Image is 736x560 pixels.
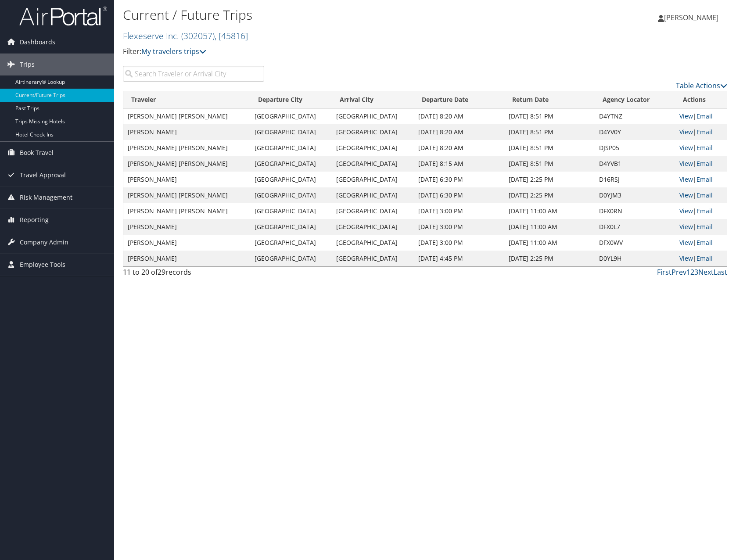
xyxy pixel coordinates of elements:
th: Return Date: activate to sort column ascending [504,91,595,108]
td: [DATE] 11:00 AM [504,219,595,235]
span: , [ 45816 ] [215,30,248,42]
td: [DATE] 2:25 PM [504,187,595,203]
td: DJSP05 [595,140,675,156]
td: [GEOGRAPHIC_DATA] [250,251,332,266]
a: Email [697,112,713,120]
a: View [679,254,693,262]
td: [PERSON_NAME] [123,235,250,251]
span: Trips [20,54,35,75]
a: Email [697,191,713,199]
span: Reporting [20,209,49,231]
td: [GEOGRAPHIC_DATA] [332,108,413,124]
td: DFX0RN [595,203,675,219]
td: [GEOGRAPHIC_DATA] [332,140,413,156]
a: 1 [686,267,690,277]
a: View [679,175,693,183]
a: [PERSON_NAME] [658,4,727,31]
td: [PERSON_NAME] [123,219,250,235]
td: | [675,172,727,187]
td: [DATE] 8:20 AM [414,108,504,124]
td: | [675,187,727,203]
td: DFX0WV [595,235,675,251]
td: [PERSON_NAME] [123,124,250,140]
td: [DATE] 8:51 PM [504,108,595,124]
td: | [675,235,727,251]
h1: Current / Future Trips [123,6,526,24]
a: View [679,144,693,152]
td: [DATE] 8:20 AM [414,124,504,140]
td: [GEOGRAPHIC_DATA] [250,219,332,235]
td: | [675,219,727,235]
td: [DATE] 11:00 AM [504,235,595,251]
td: [DATE] 8:51 PM [504,140,595,156]
td: | [675,251,727,266]
a: View [679,112,693,120]
td: [DATE] 6:30 PM [414,187,504,203]
td: [GEOGRAPHIC_DATA] [332,187,413,203]
td: D4YTNZ [595,108,675,124]
a: Email [697,223,713,231]
td: [GEOGRAPHIC_DATA] [250,140,332,156]
td: D4YVB1 [595,156,675,172]
th: Arrival City: activate to sort column ascending [332,91,413,108]
td: [DATE] 11:00 AM [504,203,595,219]
td: DFX0L7 [595,219,675,235]
td: [PERSON_NAME] [PERSON_NAME] [123,140,250,156]
td: [GEOGRAPHIC_DATA] [250,172,332,187]
td: [PERSON_NAME] [PERSON_NAME] [123,156,250,172]
a: View [679,238,693,247]
span: [PERSON_NAME] [664,13,718,22]
span: 29 [158,267,165,277]
a: Last [714,267,727,277]
a: Email [697,159,713,168]
span: Book Travel [20,142,54,164]
div: 11 to 20 of records [123,267,264,282]
td: [PERSON_NAME] [123,251,250,266]
span: Dashboards [20,31,55,53]
td: | [675,203,727,219]
td: [DATE] 8:15 AM [414,156,504,172]
td: [DATE] 3:00 PM [414,235,504,251]
td: [GEOGRAPHIC_DATA] [332,251,413,266]
span: Risk Management [20,187,72,208]
a: View [679,191,693,199]
th: Traveler: activate to sort column ascending [123,91,250,108]
td: D0YJM3 [595,187,675,203]
a: Next [698,267,714,277]
a: Email [697,175,713,183]
td: [DATE] 3:00 PM [414,203,504,219]
th: Departure City: activate to sort column ascending [250,91,332,108]
td: [PERSON_NAME] [PERSON_NAME] [123,203,250,219]
td: D16RSJ [595,172,675,187]
td: [DATE] 6:30 PM [414,172,504,187]
a: Email [697,128,713,136]
input: Search Traveler or Arrival City [123,66,264,82]
a: My travelers trips [141,47,206,56]
a: 3 [694,267,698,277]
td: | [675,124,727,140]
th: Actions [675,91,727,108]
a: View [679,128,693,136]
td: [GEOGRAPHIC_DATA] [332,219,413,235]
td: [PERSON_NAME] [PERSON_NAME] [123,187,250,203]
td: [DATE] 2:25 PM [504,251,595,266]
td: [GEOGRAPHIC_DATA] [332,235,413,251]
img: airportal-logo.png [19,6,107,26]
td: | [675,140,727,156]
td: [GEOGRAPHIC_DATA] [332,124,413,140]
span: Company Admin [20,231,68,253]
td: [GEOGRAPHIC_DATA] [332,172,413,187]
span: ( 302057 ) [181,30,215,42]
th: Agency Locator: activate to sort column ascending [595,91,675,108]
td: [GEOGRAPHIC_DATA] [250,124,332,140]
p: Filter: [123,46,526,57]
a: View [679,223,693,231]
th: Departure Date: activate to sort column descending [414,91,504,108]
a: First [657,267,671,277]
a: View [679,207,693,215]
td: [DATE] 8:20 AM [414,140,504,156]
td: [DATE] 2:25 PM [504,172,595,187]
td: [GEOGRAPHIC_DATA] [250,156,332,172]
a: Email [697,254,713,262]
td: [GEOGRAPHIC_DATA] [332,156,413,172]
